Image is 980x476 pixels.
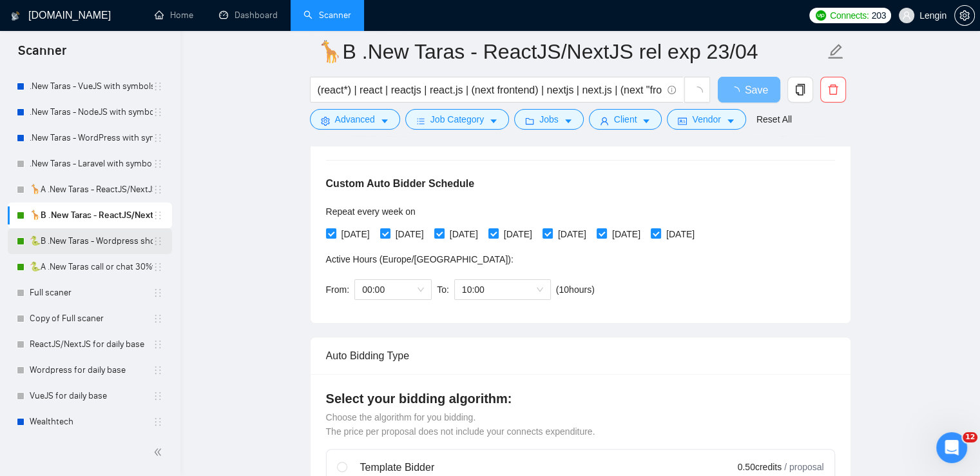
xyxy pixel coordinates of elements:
span: / proposal [784,461,823,473]
span: [DATE] [336,227,375,241]
span: caret-down [642,116,651,126]
h4: Select your bidding algorithm: [326,390,835,408]
span: Connects: [830,8,869,23]
span: holder [153,159,163,169]
span: [DATE] [553,227,591,241]
span: info-circle [668,86,676,94]
iframe: Intercom live chat [936,432,967,463]
span: 00:00 [362,280,424,299]
a: ReactJS/NextJS for daily base [30,332,153,357]
span: Save [745,82,768,98]
span: holder [153,210,163,221]
a: .New Taras - WordPress with symbols [30,125,153,151]
span: edit [827,43,844,60]
span: [DATE] [445,227,483,241]
span: holder [153,417,163,427]
li: Copy of Full scaner [8,306,172,332]
li: Wealthtech [8,409,172,435]
a: 🦒A .New Taras - ReactJS/NextJS usual 23/04 [30,177,153,203]
button: delete [820,77,846,103]
span: holder [153,313,163,324]
a: dashboardDashboard [219,10,278,21]
span: caret-down [726,116,735,126]
span: user [600,116,609,126]
li: ReactJS/NextJS for daily base [8,332,172,357]
span: Vendor [692,112,720,126]
span: user [902,11,911,20]
a: Wordpress for daily base [30,357,153,383]
span: holder [153,339,163,350]
li: 🦒B .New Taras - ReactJS/NextJS rel exp 23/04 [8,203,172,228]
li: 🐍A .New Taras call or chat 30%view 0 reply 23/04 [8,254,172,280]
span: holder [153,81,163,92]
span: holder [153,262,163,272]
img: logo [11,6,20,26]
li: .New Taras - VueJS with symbols [8,74,172,99]
span: Job Category [430,112,484,126]
button: userClientcaret-down [589,109,662,130]
span: [DATE] [661,227,700,241]
span: Active Hours ( Europe/[GEOGRAPHIC_DATA] ): [326,254,514,264]
span: caret-down [380,116,389,126]
div: Auto Bidding Type [326,337,835,374]
button: settingAdvancedcaret-down [310,109,400,130]
span: setting [955,10,974,21]
button: barsJob Categorycaret-down [405,109,509,130]
span: setting [321,116,330,126]
img: upwork-logo.png [816,10,826,21]
span: To: [437,284,449,295]
span: Scanner [8,41,77,68]
input: Search Freelance Jobs... [318,82,662,98]
span: 203 [871,8,885,23]
li: 🦒A .New Taras - ReactJS/NextJS usual 23/04 [8,177,172,203]
a: homeHome [155,10,193,21]
span: [DATE] [499,227,537,241]
a: .New Taras - NodeJS with symbols [30,99,153,125]
h5: Custom Auto Bidder Schedule [326,176,475,192]
a: .New Taras - VueJS with symbols [30,74,153,99]
a: VueJS for daily base [30,383,153,409]
span: [DATE] [607,227,646,241]
span: loading [729,86,745,97]
span: folder [525,116,534,126]
span: 0.50 credits [738,460,782,474]
a: Full scaner [30,280,153,306]
li: 🐍B .New Taras - Wordpress short 23/04 [8,228,172,254]
button: setting [954,5,975,26]
span: [DATE] [390,227,429,241]
div: Template Bidder [360,460,659,475]
a: 🐍A .New Taras call or chat 30%view 0 reply 23/04 [30,254,153,280]
span: 12 [963,432,977,442]
span: Client [614,112,637,126]
span: Advanced [335,112,375,126]
button: Save [718,77,780,103]
span: holder [153,133,163,143]
span: Choose the algorithm for you bidding. The price per proposal does not include your connects expen... [326,412,595,437]
li: Full scaner [8,280,172,306]
span: holder [153,391,163,401]
span: caret-down [564,116,573,126]
span: From: [326,284,350,295]
a: searchScanner [303,10,351,21]
a: Copy of Full scaner [30,306,153,332]
a: .New Taras - Laravel with symbols [30,151,153,177]
span: idcard [678,116,687,126]
input: Scanner name... [317,35,825,68]
span: loading [691,86,703,98]
span: double-left [153,446,166,459]
a: 🦒B .New Taras - ReactJS/NextJS rel exp 23/04 [30,203,153,228]
span: holder [153,288,163,298]
li: Wordpress for daily base [8,357,172,383]
span: delete [821,84,845,95]
span: caret-down [489,116,498,126]
li: .New Taras - NodeJS with symbols [8,99,172,125]
a: 🐍B .New Taras - Wordpress short 23/04 [30,228,153,254]
li: .New Taras - WordPress with symbols [8,125,172,151]
a: Wealthtech [30,409,153,435]
button: copy [787,77,813,103]
span: bars [416,116,425,126]
span: holder [153,184,163,195]
span: copy [788,84,812,95]
button: folderJobscaret-down [514,109,584,130]
li: .New Taras - Laravel with symbols [8,151,172,177]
